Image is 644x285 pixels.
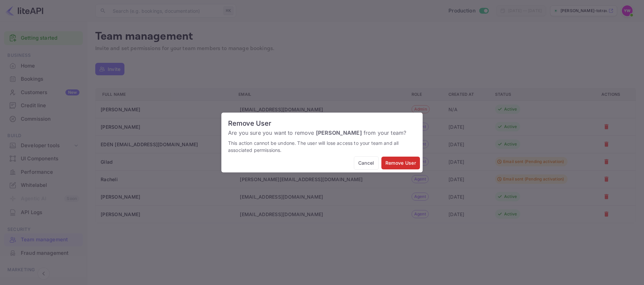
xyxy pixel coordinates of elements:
[316,129,362,136] strong: [PERSON_NAME]
[228,129,416,137] p: Are you sure you want to remove from your team?
[228,119,271,127] h6: Remove User
[354,156,379,170] button: Cancel
[381,157,420,170] button: Remove User
[228,139,416,154] p: This action cannot be undone. The user will lose access to your team and all associated permissions.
